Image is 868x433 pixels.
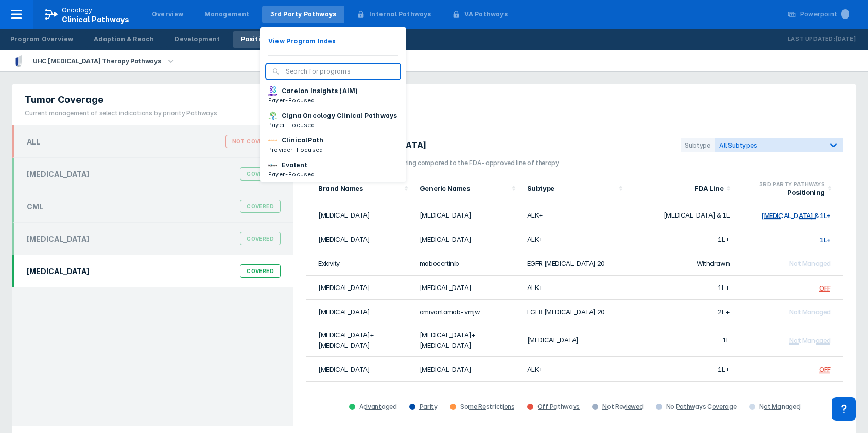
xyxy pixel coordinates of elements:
p: Carelon Insights (AIM) [282,86,358,96]
a: Development [166,31,228,48]
td: [MEDICAL_DATA] & 1L [628,203,736,227]
a: Adoption & Reach [85,31,162,48]
div: Program Overview [10,34,73,44]
span: Clinical Pathways [62,15,129,24]
div: Positioning [241,34,280,44]
div: Some Restrictions [460,403,515,411]
div: OFF [819,366,831,374]
div: Parity [420,403,438,411]
img: new-century-health.png [268,160,277,170]
div: UHC [MEDICAL_DATA] Therapy Pathways [29,54,165,68]
div: Powerpoint [800,10,849,19]
div: Not Managed [759,403,801,411]
td: ALK+ [521,227,629,251]
div: [MEDICAL_DATA] [27,170,90,178]
img: carelon-insights.png [268,86,277,96]
td: [MEDICAL_DATA] [413,357,521,381]
p: Provider-Focused [268,145,323,154]
p: Payer-Focused [268,120,397,130]
a: Management [196,6,258,23]
td: 1L+ [628,382,736,406]
button: Carelon Insights (AIM)Payer-Focused [260,83,406,108]
div: Adoption & Reach [94,34,154,44]
button: ClinicalPathProvider-Focused [260,133,406,157]
span: Not Managed [789,260,831,268]
td: [MEDICAL_DATA] [306,300,413,323]
div: VA Pathways [464,10,508,19]
p: Cigna Oncology Clinical Pathways [282,111,397,120]
img: uhc-pathways [12,55,25,67]
td: 1L+ [628,357,736,381]
div: CML [27,202,43,211]
div: No Pathways Coverage [666,403,737,411]
td: amivantamab-vmjw [413,300,521,323]
td: 2L+ [628,300,736,323]
div: Covered [240,167,281,181]
td: [MEDICAL_DATA] [306,203,413,227]
td: [MEDICAL_DATA] [306,382,413,406]
div: 3rd Party Pathways [270,10,337,19]
td: [MEDICAL_DATA] [306,227,413,251]
p: Payer-Focused [268,96,358,105]
p: Last Updated: [788,34,835,44]
div: 1L+ [820,236,831,244]
td: mobocertinib [413,251,521,275]
p: View Program Index [268,37,336,46]
div: Brand Names [318,184,401,192]
td: [MEDICAL_DATA] [521,323,629,357]
img: via-oncology.png [268,136,277,145]
div: Overview [152,10,184,19]
td: [MEDICAL_DATA] [306,276,413,300]
button: View Program Index [260,33,406,49]
p: ClinicalPath [282,136,323,145]
div: Contact Support [832,397,856,421]
td: ALK+ [521,203,629,227]
div: Internal Pathways [369,10,431,19]
div: Subtype [681,138,715,152]
td: 1L [628,323,736,357]
div: Covered [240,232,281,245]
input: Search for programs [286,67,394,76]
div: Covered [240,200,281,213]
td: [MEDICAL_DATA] [413,203,521,227]
div: Not Managed [789,337,831,345]
div: Not Covered [225,135,281,148]
td: 1L+ [628,276,736,300]
div: Development [175,34,220,44]
p: Oncology [62,6,93,15]
button: EvolentPayer-Focused [260,157,406,182]
span: All Subtypes [719,141,757,149]
a: Program Overview [2,31,81,48]
td: [MEDICAL_DATA] [306,357,413,381]
img: cigna-oncology-clinical-pathways.png [268,111,277,120]
div: Not Reviewed [602,403,643,411]
td: 1L+ [628,227,736,251]
div: Off Pathways [537,403,580,411]
div: Advantaged [359,403,397,411]
td: ALK+ [521,357,629,381]
div: FDA Line [634,184,723,192]
div: OFF [819,284,831,292]
a: Positioning [233,31,288,48]
p: Evolent [282,160,307,170]
p: [DATE] [835,34,856,44]
span: Not Managed [789,308,831,316]
td: [MEDICAL_DATA]+[MEDICAL_DATA] [413,323,521,357]
a: Overview [144,6,192,23]
div: [MEDICAL_DATA] & 1L+ [761,211,831,220]
td: [MEDICAL_DATA]+[MEDICAL_DATA] [306,323,413,357]
button: Cigna Oncology Clinical PathwaysPayer-Focused [260,108,406,133]
td: ROS1+ [521,382,629,406]
div: ALL [27,137,40,146]
div: Positioning [742,188,825,196]
div: Generic Names [420,184,509,192]
div: Management [204,10,250,19]
td: [MEDICAL_DATA] [413,382,521,406]
div: 3RD PARTY PATHWAYS [742,180,825,188]
td: [MEDICAL_DATA] [413,227,521,251]
h3: Recommended pathways positioning compared to the FDA-approved line of therapy [306,158,843,168]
